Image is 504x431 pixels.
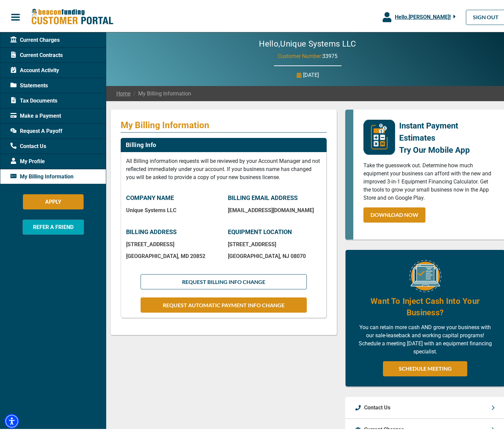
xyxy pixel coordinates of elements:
span: Make a Payment [10,110,61,118]
a: Home [116,88,130,96]
button: REQUEST AUTOMATIC PAYMENT INFO CHANGE [141,295,306,311]
p: Take the guesswork out. Determine how much equipment your business can afford with the new and im... [363,160,495,200]
h2: Hello, Unique Systems LLC [239,37,377,47]
p: Contact Us [364,402,390,410]
p: Instant Payment Estimates [399,118,495,142]
p: COMPANY NAME [126,192,220,200]
span: 33975 [322,51,337,57]
div: Accessibility Menu [4,412,19,427]
p: BILLING EMAIL ADDRESS [228,192,322,200]
span: My Profile [10,155,45,164]
span: Account Activity [10,64,59,73]
img: Beacon Funding Customer Portal Logo [31,6,113,24]
a: SCHEDULE MEETING [383,359,467,374]
p: Try Our Mobile App [399,142,495,154]
button: REFER A FRIEND [23,218,84,233]
img: Equipment Financing Online Image [409,258,441,290]
span: My Billing Information [130,88,191,96]
span: Current Contracts [10,49,63,57]
span: Contact Us [10,140,46,148]
p: [EMAIL_ADDRESS][DOMAIN_NAME] [228,205,322,211]
span: Hello, [PERSON_NAME] ! [395,12,451,18]
a: DOWNLOAD NOW [363,205,425,221]
p: [GEOGRAPHIC_DATA] , NJ 08070 [228,251,322,257]
p: BILLING ADDRESS [126,226,220,234]
p: [STREET_ADDRESS] [228,239,322,246]
span: Statements [10,80,48,88]
button: APPLY [23,192,84,207]
p: [STREET_ADDRESS] [126,239,220,246]
p: All Billing information requests will be reviewed by your Account Manager and not reflected immed... [126,155,321,179]
button: REQUEST BILLING INFO CHANGE [141,272,306,287]
span: Current Charges [10,34,60,42]
img: mobile-app-logo.png [363,118,395,153]
span: My Billing Information [10,171,73,179]
h2: Billing Info [126,139,156,147]
p: My Billing Information [121,118,327,128]
p: EQUIPMENT LOCATION [228,226,322,234]
h4: Want To Inject Cash Into Your Business? [356,293,495,316]
p: You can retain more cash AND grow your business with our sale-leaseback and working capital progr... [356,321,495,354]
p: [GEOGRAPHIC_DATA] , MD 20852 [126,251,220,257]
span: Tax Documents [10,95,57,103]
span: Customer Number: [278,51,322,57]
p: Unique Systems LLC [126,205,220,211]
p: [DATE] [303,69,319,77]
span: Request A Payoff [10,125,62,133]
